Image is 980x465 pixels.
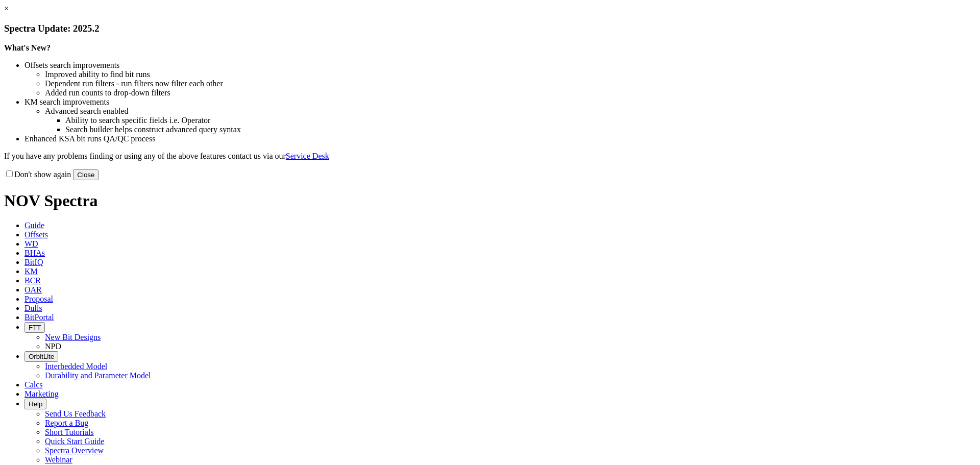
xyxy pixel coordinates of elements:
[24,285,42,294] span: OAR
[45,333,101,341] a: New Bit Designs
[24,313,54,322] span: BitPortal
[4,170,71,179] label: Don't show again
[24,304,42,312] span: Dulls
[45,107,976,116] li: Advanced search enabled
[45,70,976,79] li: Improved ability to find bit runs
[45,419,88,427] a: Report a Bug
[4,152,976,161] p: If you have any problems finding or using any of the above features contact us via our
[24,239,38,248] span: WD
[29,324,41,331] span: FTT
[286,152,329,160] a: Service Desk
[45,455,72,464] a: Webinar
[65,125,976,134] li: Search builder helps construct advanced query syntax
[24,389,59,398] span: Marketing
[24,380,43,389] span: Calcs
[24,258,43,266] span: BitIQ
[45,371,151,380] a: Durability and Parameter Model
[45,446,104,455] a: Spectra Overview
[45,437,104,446] a: Quick Start Guide
[4,23,976,34] h3: Spectra Update: 2025.2
[45,428,94,436] a: Short Tutorials
[29,353,54,360] span: OrbitLite
[45,79,976,88] li: Dependent run filters - run filters now filter each other
[24,97,976,107] li: KM search improvements
[24,134,976,143] li: Enhanced KSA bit runs QA/QC process
[24,221,44,230] span: Guide
[24,276,41,285] span: BCR
[45,362,107,371] a: Interbedded Model
[24,230,48,239] span: Offsets
[24,267,38,276] span: KM
[65,116,976,125] li: Ability to search specific fields i.e. Operator
[45,342,61,351] a: NPD
[24,61,976,70] li: Offsets search improvements
[45,88,976,97] li: Added run counts to drop-down filters
[45,409,106,418] a: Send Us Feedback
[6,170,13,177] input: Don't show again
[29,400,42,408] span: Help
[24,295,53,303] span: Proposal
[4,4,9,13] a: ×
[4,43,51,52] strong: What's New?
[24,249,45,257] span: BHAs
[4,191,976,210] h1: NOV Spectra
[73,169,99,180] button: Close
